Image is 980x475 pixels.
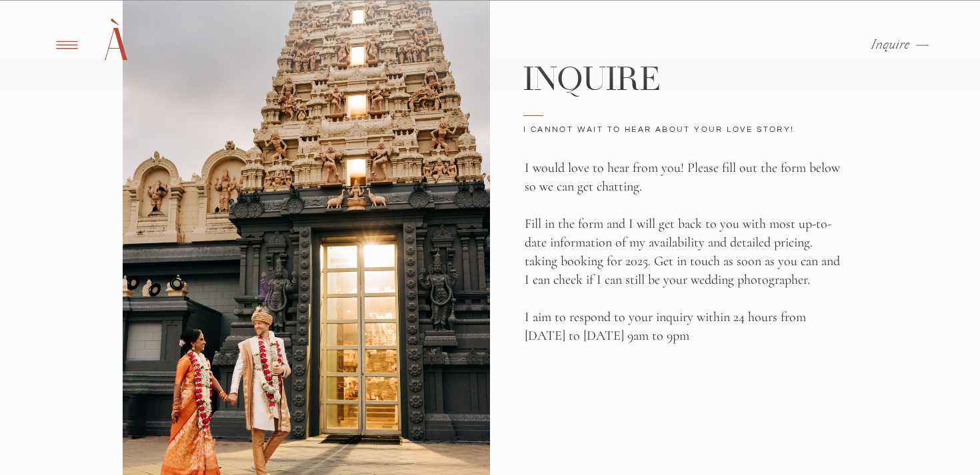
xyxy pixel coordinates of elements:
[95,17,136,73] a: À
[871,39,911,52] a: Inquire
[523,126,835,137] h3: I cannot wait to hear about your love story!
[525,159,840,446] h3: I would love to hear from you! Please fill out the form below so we can get chatting. Fill in the...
